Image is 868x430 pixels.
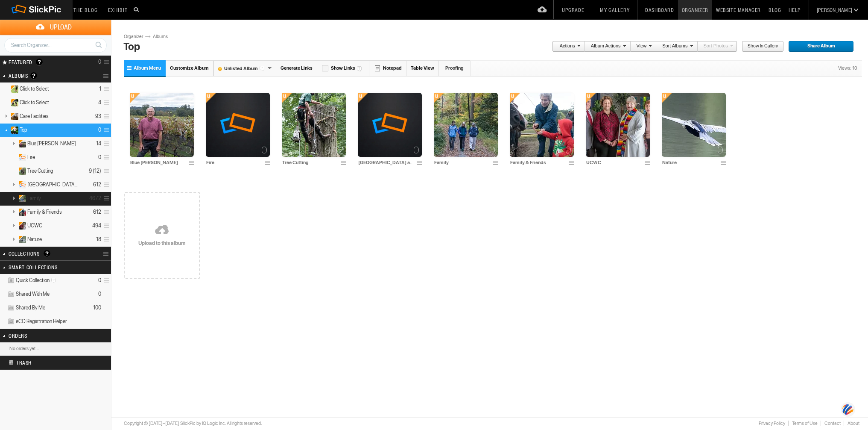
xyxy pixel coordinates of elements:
span: Fire [27,154,35,161]
img: ico_album_coll.png [7,304,15,312]
h2: Albums [9,69,80,82]
img: album_sample.webp [206,93,270,157]
a: About [844,421,859,426]
span: 0 [185,147,191,153]
a: Expand [1,85,9,92]
h2: Trash [9,356,88,369]
img: ico_album_coll.png [7,291,15,298]
font: Unlisted Album [214,66,267,71]
b: No orders yet... [9,346,39,351]
ins: Unlisted Album [15,181,26,188]
span: Click to Select [20,85,49,92]
a: Show Links [317,60,369,76]
img: ico_album_coll.png [7,318,15,325]
ins: Unlisted Album [15,195,26,202]
a: Expand [8,206,20,217]
span: eCO Registration Helper [16,318,67,325]
span: 0 [641,147,647,153]
a: Collection Options [103,248,111,260]
a: Privacy Policy [755,421,788,426]
span: Family & Friends [27,209,62,215]
input: Search Organizer... [4,38,107,53]
span: Shared With Me [16,291,50,297]
span: Nature [27,236,42,243]
input: Family & Friends [510,159,566,166]
ins: Unlisted Album [15,209,26,216]
ins: Unlisted Album [7,85,19,93]
ins: Unlisted Album [7,127,19,134]
a: Albums [151,33,176,40]
span: Care Facilities [20,113,49,120]
span: 0 [489,147,495,153]
a: Expand [8,193,20,203]
span: 9/12 [325,147,343,153]
span: Customize Album [170,65,209,71]
span: Album Menu [134,65,161,71]
a: Expand [8,138,20,149]
input: Nature [662,159,718,166]
img: svg+xml;base64,PHN2ZyB3aWR0aD0iNDQiIGhlaWdodD0iNDQiIHZpZXdCb3g9IjAgMCA0NCA0NCIgZmlsbD0ibm9uZSIgeG... [841,401,855,417]
ins: Unlisted Album [15,222,26,230]
span: UCWC [27,222,42,229]
img: ico_album_quick.png [7,277,15,284]
a: Expand [1,99,9,106]
input: Search photos on SlickPic... [132,4,143,15]
img: IMG_4227_v1.webp [434,93,498,157]
a: Notepad [369,60,406,76]
a: Sort Photos [698,41,733,52]
a: Contact [821,421,844,426]
input: Tree Cutting [282,159,338,166]
span: 0 [261,147,267,153]
div: Copyright © [DATE]–[DATE] SlickPic by IQ Logic Inc. All rights reserved. [124,420,262,427]
h2: Smart Collections [9,261,80,274]
img: IMG_9053.webp [130,93,194,157]
span: 0 [717,147,723,153]
input: Family [434,159,490,166]
ins: Unlisted Album [15,154,26,161]
span: Peru and Ecuador Trip [27,181,80,188]
span: Family [27,195,41,202]
a: Sort Albums [656,41,693,52]
a: Actions [552,41,580,52]
span: 0 [413,147,419,153]
a: Proofing [439,60,471,76]
input: Blue Newlin [130,159,186,166]
img: IMG_3150_v1.webp [510,93,574,157]
span: Upload [10,20,111,35]
span: Show in Gallery [742,41,778,52]
a: Expand [8,179,20,190]
a: Generate Links [276,60,317,76]
span: Quick Collection [16,277,59,284]
ins: Unlisted Album [15,168,26,175]
input: Fire [206,159,262,166]
h2: Orders [9,329,80,342]
span: 0 [565,147,571,153]
span: Shared By Me [16,304,45,311]
a: Show in Gallery [742,41,784,52]
img: album_sample.webp [358,93,422,157]
img: IMG_0727.webp [662,93,726,157]
ins: Unlisted Album [15,140,26,147]
span: Tree Cutting [27,168,53,174]
input: Peru and Ecuador Trip [358,159,414,166]
a: Album Actions [585,41,626,52]
div: Views: 10 [834,61,862,76]
img: IMG_4561-Edit_v1.webp [586,93,650,157]
ins: Unlisted Album [15,236,26,243]
span: FEATURED [6,59,32,65]
a: Expand [9,165,17,172]
a: Terms of Use [788,421,821,426]
a: View [631,41,652,52]
a: Expand [8,234,20,244]
input: UCWC [586,159,642,166]
a: Expand [8,220,20,231]
span: Share Album [788,41,848,52]
img: IMG_7020.webp [282,93,346,157]
ins: Unlisted Album [7,99,19,106]
h2: Collections [9,247,80,260]
a: Table View [406,60,439,76]
span: Blue Newlin [27,140,76,147]
a: Expand [9,152,17,158]
ins: Unlisted Album [7,113,19,120]
span: Click to Select [20,99,49,106]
